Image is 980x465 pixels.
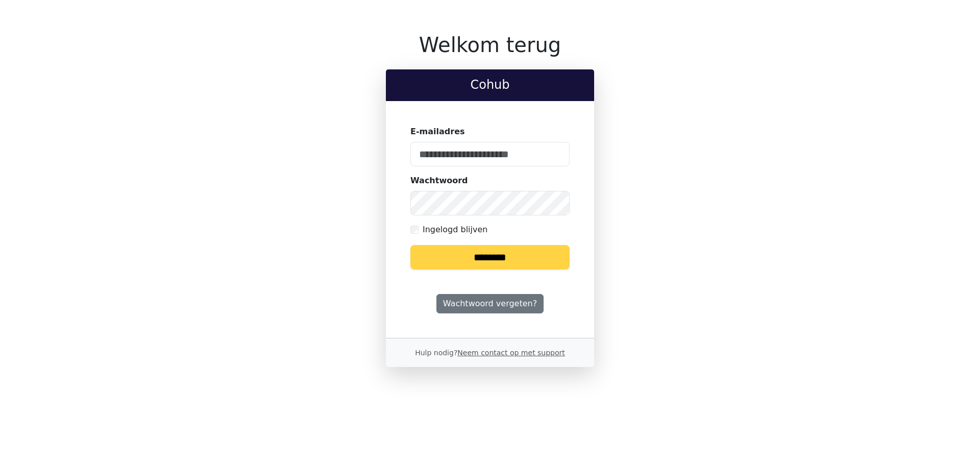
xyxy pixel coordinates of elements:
h2: Cohub [394,78,586,92]
small: Hulp nodig? [415,349,565,357]
label: Ingelogd blijven [423,224,487,236]
label: Wachtwoord [410,175,468,187]
a: Neem contact op met support [457,349,565,357]
a: Wachtwoord vergeten? [436,294,544,313]
label: E-mailadres [410,126,465,138]
h1: Welkom terug [386,33,594,57]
